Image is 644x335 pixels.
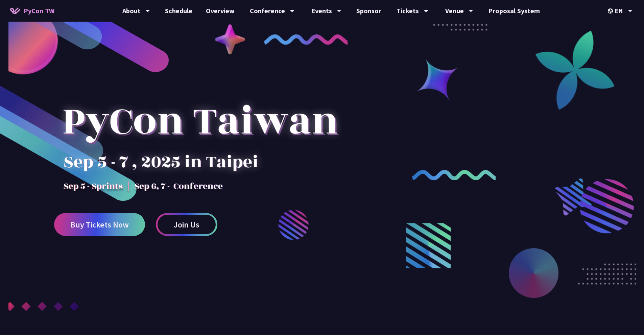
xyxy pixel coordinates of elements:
img: Locale Icon [608,8,615,14]
a: Join Us [156,213,217,236]
span: Join Us [174,220,199,229]
img: curly-2.e802c9f.png [412,170,496,180]
span: PyCon TW [24,6,54,16]
img: Home icon of PyCon TW 2025 [10,7,20,14]
a: Buy Tickets Now [54,213,145,236]
img: curly-1.ebdbada.png [264,34,348,45]
a: PyCon TW [3,2,61,19]
span: Buy Tickets Now [70,220,129,229]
